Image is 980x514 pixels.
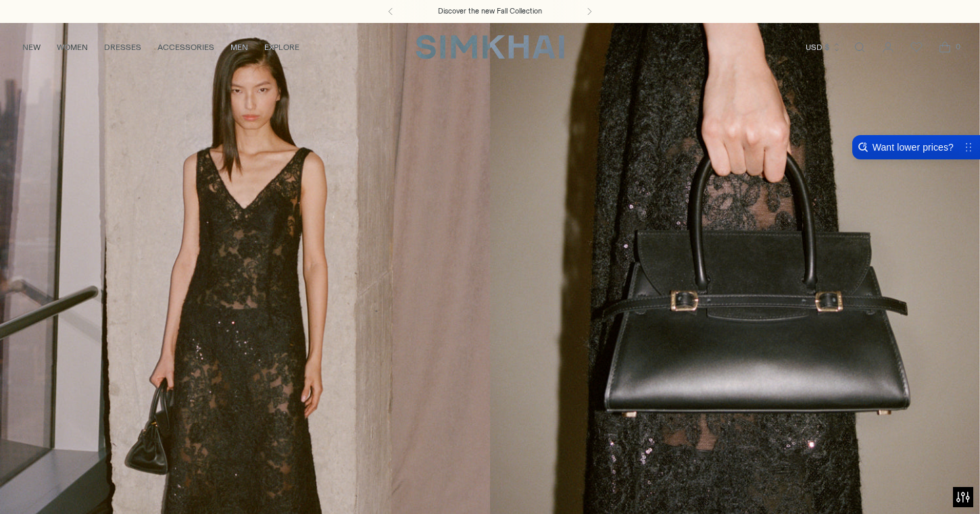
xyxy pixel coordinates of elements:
a: DRESSES [104,32,141,62]
a: SIMKHAI [416,34,564,60]
button: USD $ [806,32,841,62]
a: Wishlist [903,34,930,61]
a: WOMEN [57,32,88,62]
a: ACCESSORIES [157,32,214,62]
span: 0 [952,41,964,53]
a: EXPLORE [264,32,299,62]
a: Discover the new Fall Collection [438,6,542,17]
a: Go to the account page [875,34,902,61]
a: NEW [22,32,41,62]
a: MEN [230,32,248,62]
a: Open cart modal [931,34,958,61]
a: Open search modal [846,34,873,61]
